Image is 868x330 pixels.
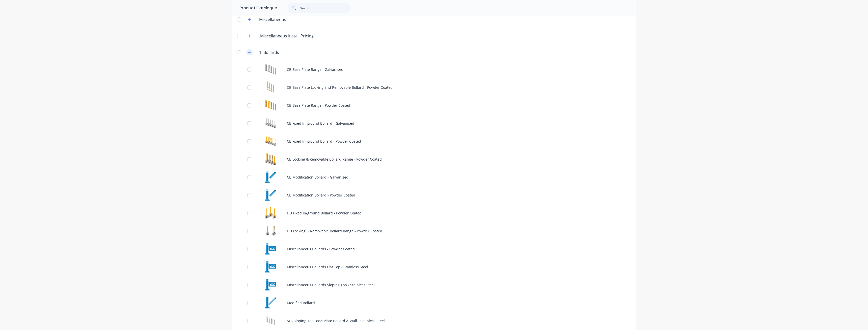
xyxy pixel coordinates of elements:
[232,114,636,132] div: CB Fixed In-ground Bollard - GalvanisedCB Fixed In-ground Bollard - Galvanised
[232,168,636,186] div: CB Modification Bollard - Galvanised CB Modification Bollard - Galvanised
[300,3,350,13] input: Search...
[255,49,283,55] div: 1. Bollards
[232,96,636,114] div: CB Base Plate Range - Powder CoatedCB Base Plate Range - Powder Coated
[232,78,636,96] div: CB Base Plate Locking and Removable Bollard - Powder CoatedCB Base Plate Locking and Removable Bo...
[232,132,636,150] div: CB Fixed In-ground Bollard - Powder CoatedCB Fixed In-ground Bollard - Powder Coated
[232,222,636,240] div: HD Locking & Removable Bollard Range - Powder CoatedHD Locking & Removable Bollard Range - Powder...
[232,60,636,78] div: CB Base Plate Range - GalvanisedCB Base Plate Range - Galvanised
[255,16,290,23] div: Miscellaneous
[232,276,636,294] div: Miscellaneous Bollards Sloping Top - Stainless SteelMiscellaneous Bollards Sloping Top - Stainles...
[232,294,636,312] div: Modified BollardModified Bollard
[232,150,636,168] div: CB Locking & Removable Bollard Range - Powder CoatedCB Locking & Removable Bollard Range - Powder...
[255,33,318,39] div: .Miscellaneous Install Pricing
[232,312,636,330] div: SLS Sloping Top Base Plate Bollard A-Wall - Stainless SteelSLS Sloping Top Base Plate Bollard A-W...
[232,258,636,276] div: Miscellaneous Bollards Flat Top - Stainless SteelMiscellaneous Bollards Flat Top - Stainless Steel
[232,240,636,258] div: Miscellaneous Bollards - Powder CoatedMiscellaneous Bollards - Powder Coated
[232,204,636,222] div: HD Fixed In-ground Bollard - Powder CoatedHD Fixed In-ground Bollard - Powder Coated
[232,186,636,204] div: CB Modification Bollard - Powder CoatedCB Modification Bollard - Powder Coated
